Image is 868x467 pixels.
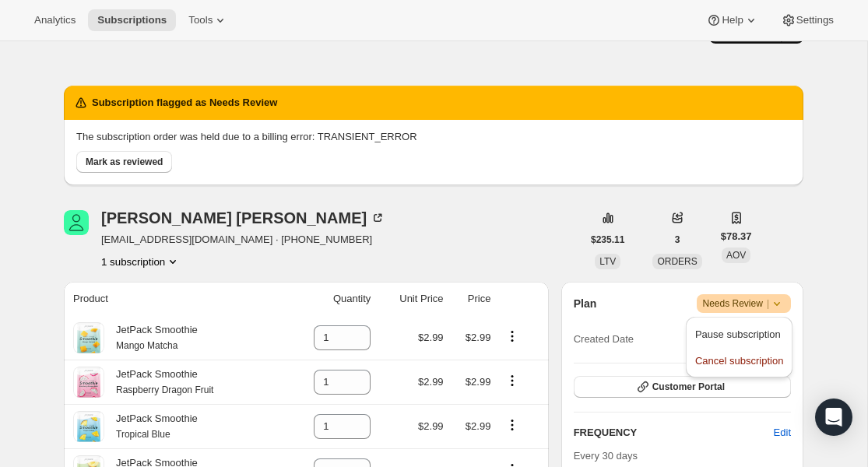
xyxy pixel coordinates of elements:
th: Product [64,282,285,316]
div: JetPack Smoothie [104,411,198,442]
span: $2.99 [418,376,444,388]
th: Unit Price [375,282,448,316]
img: product img [73,322,104,353]
img: product img [73,367,104,398]
span: Every 30 days [574,450,638,462]
span: $235.11 [591,233,624,246]
button: Product actions [500,328,525,345]
span: | [767,297,769,310]
button: Analytics [25,9,85,31]
th: Quantity [285,282,375,316]
button: Customer Portal [574,376,791,398]
img: product img [73,411,104,442]
button: $235.11 [582,229,634,251]
span: LTV [599,256,616,267]
button: Product actions [101,254,181,269]
div: [PERSON_NAME] [PERSON_NAME] [101,210,385,226]
button: Subscriptions [88,9,176,31]
span: 3 [675,233,680,246]
span: Tools [188,14,213,26]
div: JetPack Smoothie [104,367,213,398]
span: Settings [796,14,834,26]
span: [EMAIL_ADDRESS][DOMAIN_NAME] · [PHONE_NUMBER] [101,232,385,248]
button: Edit [764,420,800,445]
button: Tools [179,9,237,31]
button: Product actions [500,372,525,389]
span: Pause subscription [695,328,781,340]
span: $2.99 [418,420,444,432]
button: Settings [771,9,843,31]
div: Open Intercom Messenger [815,399,852,436]
span: Edit [774,425,791,441]
span: Mark as reviewed [86,156,163,168]
div: JetPack Smoothie [104,322,198,353]
span: Needs Review [703,296,785,311]
span: AOV [726,250,746,261]
span: $2.99 [418,332,444,343]
span: $2.99 [466,420,491,432]
h2: Plan [574,296,597,311]
span: $2.99 [466,332,491,343]
button: Product actions [500,416,525,434]
p: The subscription order was held due to a billing error: TRANSIENT_ERROR [76,129,791,145]
span: $2.99 [466,376,491,388]
small: Tropical Blue [116,429,170,440]
span: Created Date [574,332,634,347]
button: Help [697,9,768,31]
button: 3 [666,229,690,251]
th: Price [448,282,496,316]
span: Analytics [34,14,76,26]
button: Mark as reviewed [76,151,172,173]
span: Liza Schneider [64,210,89,235]
h2: FREQUENCY [574,425,774,441]
small: Raspberry Dragon Fruit [116,384,213,395]
h2: Subscription flagged as Needs Review [92,95,277,111]
button: Pause subscription [691,321,788,346]
span: Help [722,14,743,26]
span: Cancel subscription [695,355,783,367]
span: Customer Portal [652,381,725,393]
span: $78.37 [721,229,752,244]
span: Subscriptions [97,14,167,26]
span: ORDERS [657,256,697,267]
button: Cancel subscription [691,348,788,373]
small: Mango Matcha [116,340,177,351]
